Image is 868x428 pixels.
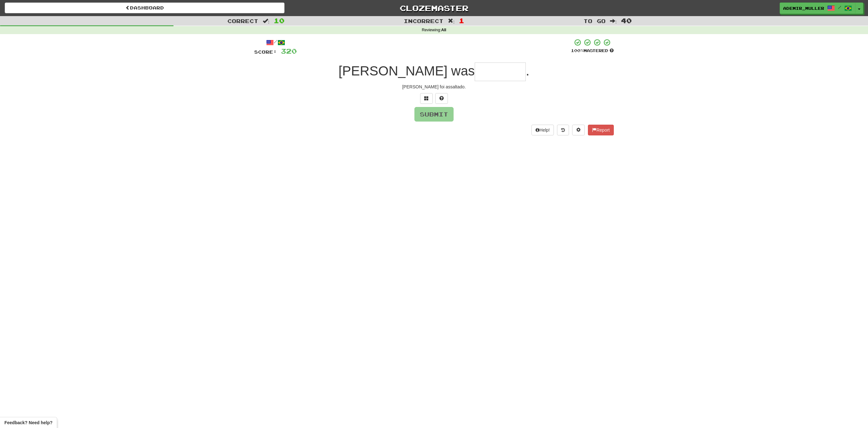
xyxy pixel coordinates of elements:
[557,125,569,135] button: Round history (alt+y)
[441,28,446,32] strong: All
[588,125,614,135] button: Report
[420,93,433,104] button: Switch sentence to multiple choice alt+p
[338,63,475,78] span: [PERSON_NAME] was
[526,63,530,78] span: .
[294,3,574,14] a: Clozemaster
[531,125,554,135] button: Help!
[274,17,284,24] span: 10
[227,18,258,24] span: Correct
[5,3,284,13] a: Dashboard
[448,18,455,24] span: :
[254,84,614,90] div: [PERSON_NAME] foi assaltado.
[404,18,443,24] span: Incorrect
[263,18,270,24] span: :
[254,39,297,46] div: /
[610,18,617,24] span: :
[254,49,277,55] span: Score:
[281,47,297,55] span: 320
[780,3,855,14] a: Ademir_Muller /
[783,5,824,11] span: Ademir_Muller
[435,93,448,104] button: Single letter hint - you only get 1 per sentence and score half the points! alt+h
[621,17,632,24] span: 40
[584,18,606,24] span: To go
[414,107,454,122] button: Submit
[4,419,52,426] span: Open feedback widget
[838,5,841,9] span: /
[459,17,464,24] span: 1
[571,48,584,53] span: 100 %
[571,48,614,54] div: Mastered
